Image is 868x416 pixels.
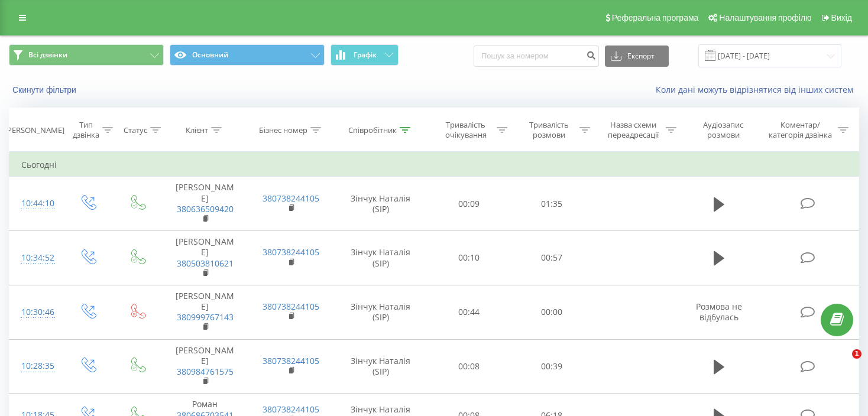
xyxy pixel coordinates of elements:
[690,120,756,140] div: Аудіозапис розмови
[334,231,427,285] td: Зінчук Наталія (SIP)
[73,120,99,140] div: Тип дзвінка
[605,45,669,67] button: Експорт
[427,177,510,231] td: 00:09
[334,177,427,231] td: Зінчук Наталія (SIP)
[766,120,835,140] div: Коментар/категорія дзвінка
[5,125,64,135] div: [PERSON_NAME]
[334,339,427,394] td: Зінчук Наталія (SIP)
[177,203,234,214] a: 380636509420
[186,125,208,135] div: Клієнт
[21,246,50,269] div: 10:34:52
[9,153,859,177] td: Сьогодні
[510,339,593,394] td: 00:39
[510,231,593,285] td: 00:57
[9,84,82,95] button: Скинути фільтри
[21,355,50,378] div: 10:28:35
[162,339,248,394] td: [PERSON_NAME]
[177,258,234,269] a: 380503810621
[427,285,510,339] td: 00:44
[263,193,319,204] a: 380738244105
[828,349,856,378] iframe: Intercom live chat
[259,125,307,135] div: Бізнес номер
[354,51,377,59] span: Графік
[831,13,852,22] span: Вихід
[170,44,325,66] button: Основний
[348,125,397,135] div: Співробітник
[521,120,576,140] div: Тривалість розмови
[9,44,164,66] button: Всі дзвінки
[331,44,399,66] button: Графік
[21,192,50,215] div: 10:44:10
[263,301,319,312] a: 380738244105
[28,50,67,60] span: Всі дзвінки
[177,366,234,377] a: 380984761575
[334,285,427,339] td: Зінчук Наталія (SIP)
[124,125,147,135] div: Статус
[427,231,510,285] td: 00:10
[474,45,599,67] input: Пошук за номером
[696,301,742,323] span: Розмова не відбулась
[438,120,494,140] div: Тривалість очікування
[21,301,50,324] div: 10:30:46
[263,246,319,258] a: 380738244105
[612,13,699,22] span: Реферальна програма
[852,349,861,359] span: 1
[162,177,248,231] td: [PERSON_NAME]
[510,285,593,339] td: 00:00
[604,120,663,140] div: Назва схеми переадресації
[656,84,859,95] a: Коли дані можуть відрізнятися вiд інших систем
[427,339,510,394] td: 00:08
[162,231,248,285] td: [PERSON_NAME]
[719,13,811,22] span: Налаштування профілю
[510,177,593,231] td: 01:35
[263,355,319,366] a: 380738244105
[263,404,319,415] a: 380738244105
[177,311,234,323] a: 380999767143
[162,285,248,339] td: [PERSON_NAME]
